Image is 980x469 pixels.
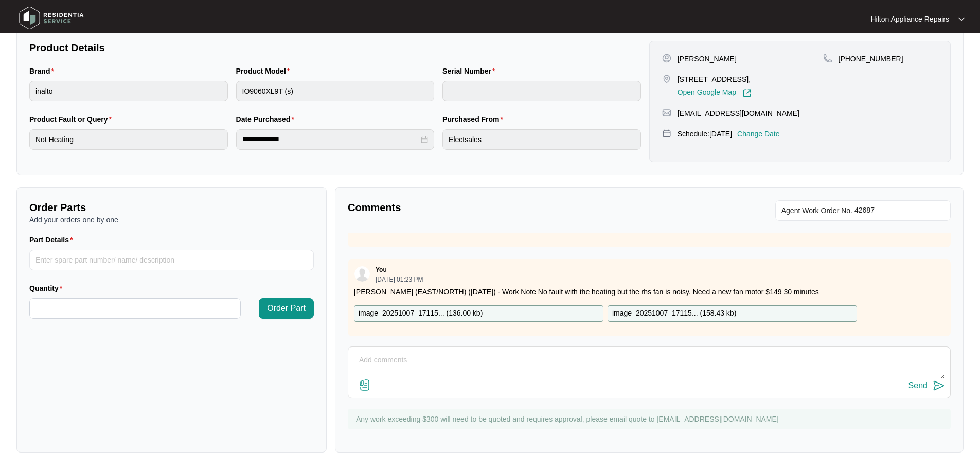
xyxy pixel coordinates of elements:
input: Product Model [236,81,435,101]
p: image_20251007_17115... ( 158.43 kb ) [612,308,736,319]
img: user-pin [662,54,671,63]
input: Add Agent Work Order No. [854,204,945,217]
div: Send [908,381,928,390]
p: Product Details [29,41,641,55]
img: map-pin [662,129,671,138]
label: Purchased From [442,114,507,125]
label: Brand [29,66,58,76]
input: Serial Number [442,81,641,101]
label: Product Model [236,66,294,76]
span: Order Part [267,302,306,315]
button: Send [908,379,945,393]
img: map-pin [823,54,832,63]
p: [PERSON_NAME] (EAST/NORTH) ([DATE]) - Work Note No fault with the heating but the rhs fan is nois... [354,287,945,297]
p: Add your orders one by one [29,215,314,225]
img: residentia service logo [15,3,87,33]
img: dropdown arrow [958,16,965,22]
img: file-attachment-doc.svg [359,379,371,391]
label: Product Fault or Query [29,114,116,125]
label: Quantity [29,283,66,293]
p: You [376,266,387,274]
label: Serial Number [442,66,499,76]
img: map-pin [662,74,671,83]
p: [DATE] 01:23 PM [376,276,423,283]
p: Schedule: [DATE] [678,129,732,139]
input: Part Details [29,250,314,270]
p: image_20251007_17115... ( 136.00 kb ) [359,308,483,319]
img: user.svg [354,266,370,282]
p: Comments [348,200,642,215]
p: Change Date [737,129,780,139]
p: [EMAIL_ADDRESS][DOMAIN_NAME] [678,108,799,118]
p: [PERSON_NAME] [678,54,737,64]
p: Hilton Appliance Repairs [870,14,949,24]
p: [PHONE_NUMBER] [839,54,903,64]
img: send-icon.svg [933,379,945,392]
span: Agent Work Order No. [781,204,852,217]
button: Order Part [259,298,314,319]
input: Purchased From [442,129,641,150]
p: Order Parts [29,200,314,215]
input: Date Purchased [242,134,419,145]
input: Product Fault or Query [29,129,228,150]
p: Any work exceeding $300 will need to be quoted and requires approval, please email quote to [EMAI... [356,414,946,424]
input: Quantity [30,299,240,318]
p: [STREET_ADDRESS], [678,74,752,84]
img: Link-External [742,89,752,98]
label: Date Purchased [236,114,298,125]
input: Brand [29,81,228,101]
a: Open Google Map [678,89,752,98]
label: Part Details [29,235,77,245]
img: map-pin [662,108,671,117]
